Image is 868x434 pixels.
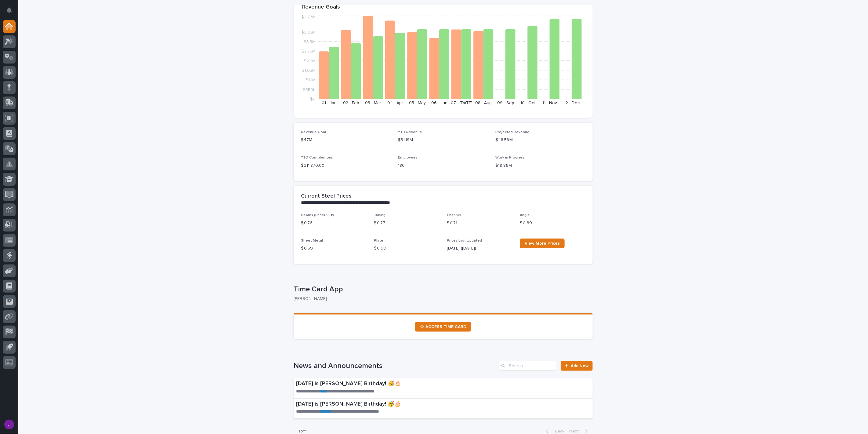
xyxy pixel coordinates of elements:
[301,30,316,34] tspan: $3.85M
[296,401,507,408] p: [DATE] is [PERSON_NAME] Birthday! 🥳🎂
[306,78,316,82] tspan: $1.1M
[571,364,589,368] span: Add New
[543,101,557,105] text: 11 - Nov
[497,101,514,105] text: 09 - Sep
[301,239,323,243] span: Sheet Metal
[398,156,418,159] span: Employees
[294,296,588,301] p: [PERSON_NAME]
[310,97,316,101] tspan: $0
[387,101,403,105] text: 04 - Apr
[447,213,461,217] span: Channel
[304,40,316,44] tspan: $3.3M
[302,68,316,73] tspan: $1.65M
[499,361,557,371] input: Search
[495,162,585,169] p: $19.86M
[301,137,391,143] p: $47M
[476,101,492,105] text: 08 - Aug
[431,101,447,105] text: 06 - Jun
[561,361,593,371] a: Add New
[520,101,535,105] text: 10 - Oct
[520,239,565,248] a: View More Prices
[451,101,472,105] text: 07 - [DATE]
[302,49,316,53] tspan: $2.75M
[301,193,352,200] h2: Current Steel Prices
[447,239,482,243] span: Prices Last Updated
[322,101,337,105] text: 01 - Jan
[398,130,422,134] span: YTD Revenue
[3,418,16,431] button: users-avatar
[301,213,334,217] span: Beams (under 55#)
[343,101,359,105] text: 02 - Feb
[374,213,385,217] span: Tubing
[520,213,530,217] span: Angle
[495,156,525,159] span: Work in Progress
[567,429,593,434] button: Next
[564,101,580,105] text: 12 - Dec
[541,429,567,434] button: Back
[294,362,497,370] h1: News and Announcements
[415,322,471,332] a: ⏲ ACCESS TIME CARD
[374,245,439,252] p: $ 0.68
[495,130,530,134] span: Projected Revenue
[447,245,512,252] p: [DATE] ([DATE])
[409,101,426,105] text: 05 - May
[398,137,488,143] p: $31.19M
[374,239,383,243] span: Plate
[447,220,512,226] p: $ 0.71
[551,429,564,433] span: Back
[303,87,316,92] tspan: $550K
[420,325,466,329] span: ⏲ ACCESS TIME CARD
[8,7,16,17] div: Notifications
[520,220,585,226] p: $ 0.69
[296,381,502,387] p: [DATE] is [PERSON_NAME] Birthday! 🥳🎂
[569,429,583,433] span: Next
[365,101,381,105] text: 03 - Mar
[525,241,560,246] span: View More Prices
[374,220,439,226] p: $ 0.77
[495,137,585,143] p: $48.59M
[3,4,16,16] button: Notifications
[301,156,333,159] span: YTD Contributions
[301,130,326,134] span: Revenue Goal
[304,59,316,63] tspan: $2.2M
[301,245,367,252] p: $ 0.59
[301,162,391,169] p: $ 311,870.00
[302,4,584,11] p: Revenue Goals
[398,162,488,169] p: 180
[301,220,367,226] p: $ 0.76
[294,285,590,294] p: Time Card App
[301,15,316,19] tspan: $4.77M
